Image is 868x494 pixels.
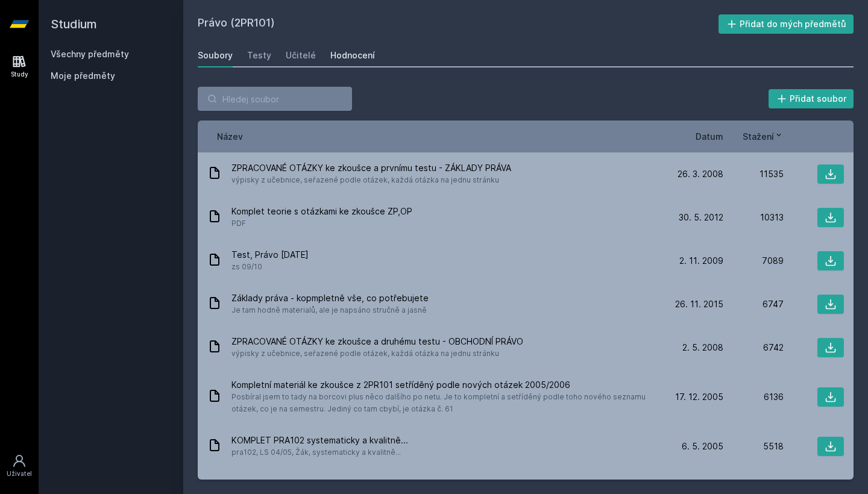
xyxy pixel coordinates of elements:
span: Je tam hodně materialů, ale je napsáno stručně a jasně [231,304,429,316]
span: Komplet teorie s otázkami ke zkoušce ZP,OP [231,205,412,217]
span: PDF [231,217,412,230]
div: 6747 [723,298,784,310]
span: 17. 12. 2005 [675,391,723,403]
span: Základy práva - kopmpletně vše, co potřebujete [231,292,429,304]
span: Moje předměty [51,70,115,82]
div: Uživatel [7,469,32,478]
span: 26. 3. 2008 [678,168,723,180]
a: Testy [247,43,271,67]
span: 26. 11. 2015 [675,298,723,310]
a: Hodnocení [330,43,375,67]
button: Název [217,130,243,143]
div: 11535 [723,168,784,180]
a: Všechny předměty [51,49,129,59]
span: 2. 11. 2009 [679,255,723,267]
a: Uživatel [2,448,36,484]
button: Přidat soubor [769,89,854,108]
span: ZPRACOVANÉ OTÁZKY ke zkoušce a druhému testu - OBCHODNÍ PRÁVO [231,336,523,348]
div: Study [11,70,28,79]
a: Soubory [198,43,233,67]
button: Přidat do mých předmětů [719,14,854,34]
span: zs 09/10 [231,261,309,273]
button: Stažení [743,130,784,143]
div: Testy [247,49,271,61]
a: Učitelé [286,43,316,67]
span: pra102, LS 04/05, Žák, systematicky a kvalitně... [231,446,408,458]
div: Učitelé [286,49,316,61]
div: 5518 [723,440,784,452]
a: Study [2,48,36,85]
div: 7089 [723,255,784,267]
h2: Právo (2PR101) [198,14,719,34]
span: 6. 5. 2005 [682,440,723,452]
div: 10313 [723,211,784,224]
span: Posbíral jsem to tady na borcovi plus něco dalšího po netu. Je to kompletní a setříděný podle toh... [231,391,658,415]
span: ZPRACOVANÉ OTÁZKY ke zkoušce a prvnímu testu - ZÁKLADY PRÁVA [231,162,511,174]
span: PRA101 - Test [231,478,289,490]
span: Kompletní materiál ke zkoušce z 2PR101 setříděný podle nových otázek 2005/2006 [231,379,658,391]
span: výpisky z učebnice, seřazené podle otázek, každá otázka na jednu stránku [231,174,511,186]
div: 6136 [723,391,784,403]
div: Hodnocení [330,49,375,61]
span: Test, Právo [DATE] [231,249,309,261]
span: výpisky z učebnice, seřazené podle otázek, každá otázka na jednu stránku [231,348,523,360]
div: Soubory [198,49,233,61]
span: Stažení [743,130,774,143]
div: 6742 [723,342,784,354]
span: KOMPLET PRA102 systematicky a kvalitně... [231,434,408,446]
input: Hledej soubor [198,87,352,111]
span: 2. 5. 2008 [682,342,723,354]
span: 30. 5. 2012 [679,211,723,224]
button: Datum [696,130,723,143]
